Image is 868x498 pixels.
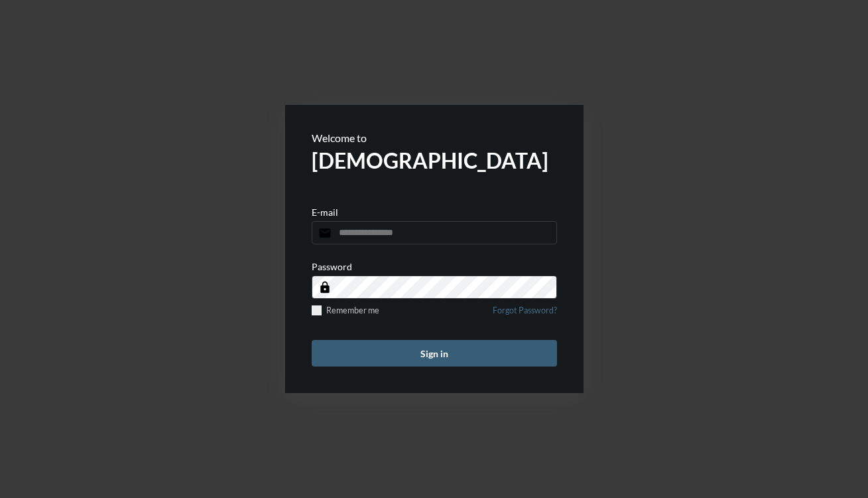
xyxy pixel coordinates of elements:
label: Remember me [312,305,379,315]
p: Password [312,261,352,272]
a: Forgot Password? [493,305,557,323]
button: Sign in [312,340,557,367]
p: E-mail [312,207,338,218]
h2: [DEMOGRAPHIC_DATA] [312,147,557,173]
p: Welcome to [312,131,557,144]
